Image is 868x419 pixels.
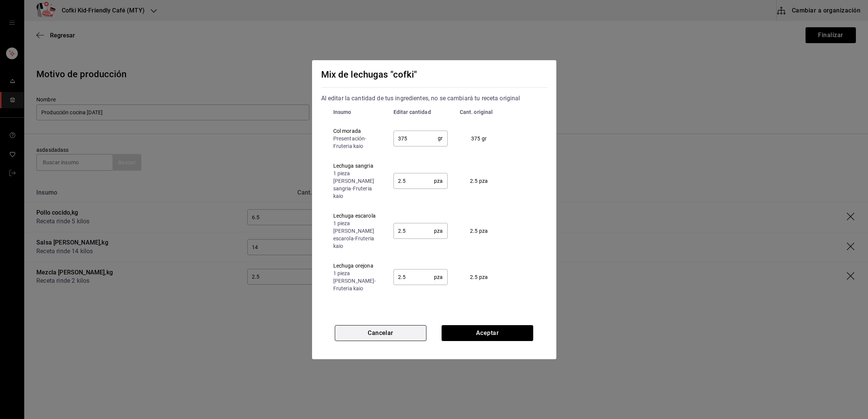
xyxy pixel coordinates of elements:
[333,262,381,269] div: Lechuga orejona
[333,135,381,150] div: Presentación - Fruteria kaio
[470,228,488,234] span: 2.5 pza
[387,103,454,121] th: Editar cantidad
[333,220,381,250] div: 1 pieza [PERSON_NAME] escarola - Fruteria kaio
[333,212,381,220] div: Lechuga escarola
[333,127,381,135] div: Col morada
[321,103,387,121] th: Insumo
[442,325,533,341] button: Aceptar
[333,269,381,292] div: 1 pieza [PERSON_NAME] - Fruteria kaio
[333,162,381,170] div: Lechuga sangria
[335,325,426,341] button: Cancelar
[393,269,448,285] div: pza
[470,274,488,280] span: 2.5 pza
[393,223,434,238] input: 0
[333,170,381,200] div: 1 pieza [PERSON_NAME] sangria - Fruteria kaio
[393,223,448,239] div: pza
[393,269,434,285] input: 0
[393,131,448,146] div: gr
[393,131,438,146] input: 0
[321,68,547,81] div: Mix de lechugas "cofki"
[471,136,487,142] span: 375 gr
[393,173,448,189] div: pza
[454,103,510,121] th: Cant. original
[393,173,434,188] input: 0
[470,178,488,184] span: 2.5 pza
[321,94,547,103] div: Al editar la cantidad de tus ingredientes, no se cambiará tu receta original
